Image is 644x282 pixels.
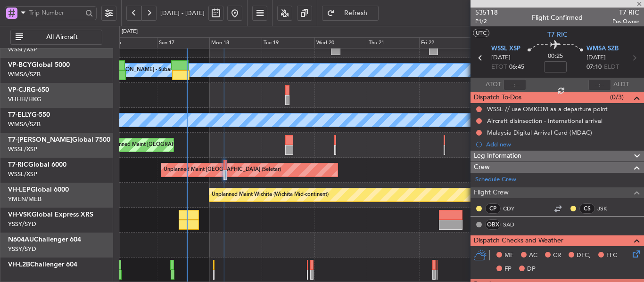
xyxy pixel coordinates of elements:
[122,28,138,36] div: [DATE]
[8,245,36,253] a: YSSY/SYD
[474,92,521,103] span: Dispatch To-Dos
[475,17,498,25] span: P1/2
[491,53,511,63] span: [DATE]
[486,140,639,148] div: Add new
[485,203,501,214] div: CP
[474,151,521,161] span: Leg Information
[209,37,262,48] div: Mon 18
[10,30,102,45] button: All Aircraft
[597,204,619,213] a: JSK
[613,80,629,89] span: ALDT
[160,9,205,17] span: [DATE] - [DATE]
[8,62,32,68] span: VP-BCY
[553,251,561,260] span: CR
[322,6,379,21] button: Refresh
[612,17,639,25] span: Pos Owner
[337,10,375,16] span: Refresh
[8,170,37,178] a: WSSL/XSP
[548,52,563,61] span: 00:25
[157,37,209,48] div: Sun 17
[111,138,222,152] div: Planned Maint [GEOGRAPHIC_DATA] (Seletar)
[491,63,507,72] span: ETOT
[487,129,592,137] div: Malaysia Digital Arrival Card (MDAC)
[8,236,81,243] a: N604AUChallenger 604
[8,95,41,104] a: VHHH/HKG
[503,204,524,213] a: CDY
[8,161,66,168] a: T7-RICGlobal 6000
[8,161,28,168] span: T7-RIC
[8,195,41,203] a: YMEN/MEB
[474,235,563,246] span: Dispatch Checks and Weather
[577,251,591,260] span: DFC,
[487,105,608,113] div: WSSL // use OMKOM as a departure point
[8,87,49,93] a: VP-CJRG-650
[419,37,471,48] div: Fri 22
[529,251,537,260] span: AC
[8,137,110,143] a: T7-[PERSON_NAME]Global 7500
[8,87,31,93] span: VP-CJR
[586,44,619,54] span: WMSA SZB
[8,261,30,268] span: VH-L2B
[164,163,281,177] div: Unplanned Maint [GEOGRAPHIC_DATA] (Seletar)
[606,251,617,260] span: FFC
[473,29,489,37] button: UTC
[485,219,501,230] div: OBX
[212,188,329,202] div: Unplanned Maint Wichita (Wichita Mid-continent)
[475,8,498,17] span: 535118
[504,251,513,260] span: MF
[8,62,70,68] a: VP-BCYGlobal 5000
[610,92,624,102] span: (0/3)
[367,37,419,48] div: Thu 21
[503,220,524,229] a: SAD
[504,265,512,274] span: FP
[8,261,77,268] a: VH-L2BChallenger 604
[314,37,367,48] div: Wed 20
[8,120,41,129] a: WMSA/SZB
[8,220,36,228] a: YSSY/SYD
[604,63,619,72] span: ELDT
[29,6,83,20] input: Trip Number
[8,70,41,79] a: WMSA/SZB
[8,236,34,243] span: N604AU
[8,45,37,54] a: WSSL/XSP
[612,8,639,17] span: T7-RIC
[105,37,157,48] div: Sat 16
[8,211,32,218] span: VH-VSK
[547,30,568,40] span: T7-RIC
[262,37,314,48] div: Tue 19
[586,63,602,72] span: 07:10
[8,145,37,153] a: WSSL/XSP
[532,13,583,23] div: Flight Confirmed
[475,175,516,185] a: Schedule Crew
[8,112,50,118] a: T7-ELLYG-550
[491,44,520,54] span: WSSL XSP
[8,186,31,193] span: VH-LEP
[8,137,72,143] span: T7-[PERSON_NAME]
[8,186,69,193] a: VH-LEPGlobal 6000
[586,53,606,63] span: [DATE]
[579,203,595,214] div: CS
[25,34,99,40] span: All Aircraft
[486,80,501,89] span: ATOT
[509,63,524,72] span: 06:45
[487,117,603,125] div: Aircraft disinsection - International arrival
[474,162,490,173] span: Crew
[474,187,509,198] span: Flight Crew
[527,265,536,274] span: DP
[8,211,93,218] a: VH-VSKGlobal Express XRS
[8,112,32,118] span: T7-ELLY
